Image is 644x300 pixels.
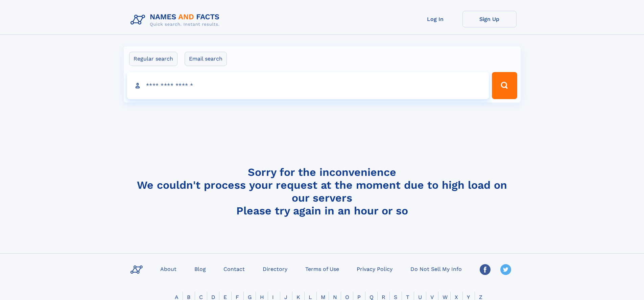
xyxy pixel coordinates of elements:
a: Log In [408,11,462,27]
img: Logo Names and Facts [128,11,225,29]
label: Regular search [129,52,177,66]
a: Directory [260,264,290,274]
img: Facebook [480,264,491,275]
label: Email search [185,52,227,66]
a: Privacy Policy [354,264,395,274]
a: Sign Up [462,11,517,27]
h4: Sorry for the inconvenience We couldn't process your request at the moment due to high load on ou... [128,166,517,217]
a: About [158,264,179,274]
a: Terms of Use [303,264,342,274]
a: Do Not Sell My Info [408,264,464,274]
button: Search Button [492,72,517,99]
img: Twitter [500,264,511,275]
a: Contact [221,264,247,274]
a: Blog [192,264,209,274]
input: search input [127,72,489,99]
